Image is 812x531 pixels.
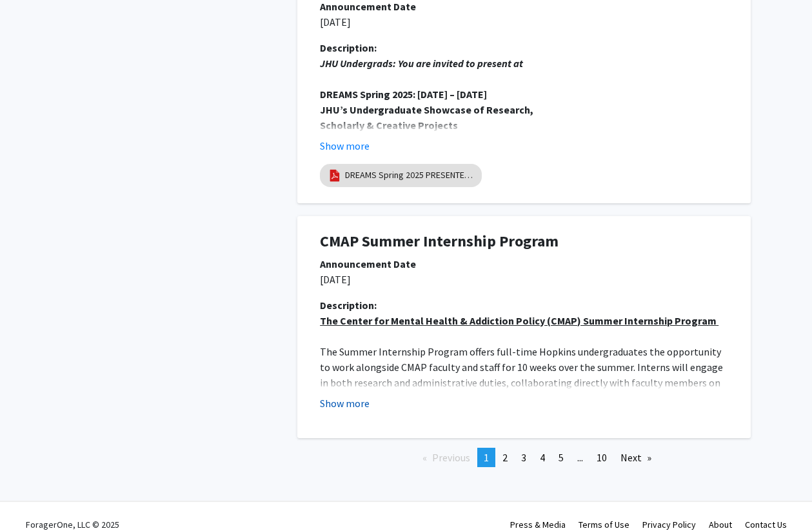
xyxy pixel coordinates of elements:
button: Show more [320,138,370,154]
button: Show more [320,396,370,411]
a: Terms of Use [579,519,629,530]
span: ... [577,451,583,464]
p: The Summer Internship Program offers full-time Hopkins undergraduates the opportunity to work alo... [320,344,728,406]
span: 2 [502,451,508,464]
strong: DREAMS Spring 2025: [DATE] – [DATE] [320,88,487,101]
div: Description: [320,40,728,55]
span: Previous [432,451,470,464]
ul: Pagination [297,448,751,467]
strong: Scholarly & Creative Projects [320,119,458,132]
a: About [709,519,732,530]
h1: CMAP Summer Internship Program [320,232,728,251]
em: JHU Undergrads: You are invited to present at [320,57,523,70]
img: pdf_icon.png [328,168,342,183]
iframe: Chat [10,473,55,521]
p: [DATE] [320,272,728,287]
a: Contact Us [745,519,787,530]
a: Next page [614,448,658,467]
div: Announcement Date [320,256,728,272]
a: DREAMS Spring 2025 PRESENTER Registration [345,168,474,182]
div: Description: [320,297,728,313]
strong: JHU’s Undergraduate Showcase of Research, [320,103,533,116]
u: The Center for Mental Health & Addiction Policy (CMAP) Summer Internship Program [320,314,717,327]
span: 4 [540,451,545,464]
span: 1 [484,451,489,464]
a: Privacy Policy [642,519,696,530]
span: 5 [559,451,564,464]
span: 10 [597,451,607,464]
span: 3 [521,451,526,464]
p: [DATE] [320,14,728,30]
a: Press & Media [510,519,566,530]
